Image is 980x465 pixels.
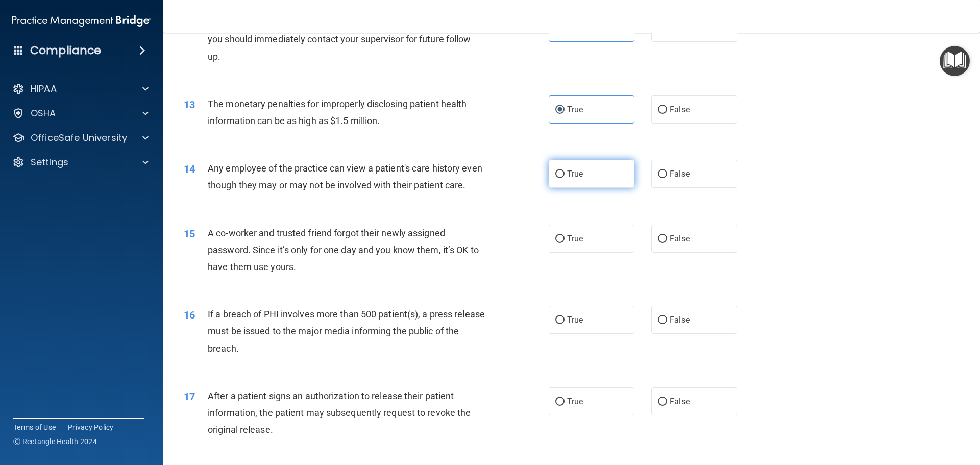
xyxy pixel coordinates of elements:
[208,99,467,126] span: The monetary penalties for improperly disclosing patient health information can be as high as $1....
[12,132,149,144] a: OfficeSafe University
[13,436,97,447] span: Ⓒ Rectangle Health 2024
[208,163,482,190] span: Any employee of the practice can view a patient's care history even though they may or may not be...
[208,390,471,435] span: After a patient signs an authorization to release their patient information, the patient may subs...
[658,398,667,406] input: False
[184,309,195,321] span: 16
[184,163,195,175] span: 14
[184,390,195,403] span: 17
[31,83,57,95] p: HIPAA
[658,106,667,114] input: False
[30,43,101,58] h4: Compliance
[31,107,56,119] p: OSHA
[555,398,565,406] input: True
[670,169,690,179] span: False
[555,235,565,243] input: True
[567,105,583,114] span: True
[567,234,583,243] span: True
[670,234,690,243] span: False
[803,393,968,433] iframe: Drift Widget Chat Controller
[940,46,970,76] button: Open Resource Center
[31,132,127,144] p: OfficeSafe University
[12,11,151,31] img: PMB logo
[31,156,68,168] p: Settings
[567,169,583,179] span: True
[670,315,690,325] span: False
[555,106,565,114] input: True
[555,316,565,324] input: True
[567,315,583,325] span: True
[670,397,690,406] span: False
[658,316,667,324] input: False
[658,170,667,178] input: False
[184,99,195,111] span: 13
[555,170,565,178] input: True
[670,105,690,114] span: False
[12,156,149,168] a: Settings
[12,83,149,95] a: HIPAA
[12,107,149,119] a: OSHA
[567,397,583,406] span: True
[208,228,479,272] span: A co-worker and trusted friend forgot their newly assigned password. Since it’s only for one day ...
[13,422,56,432] a: Terms of Use
[184,228,195,240] span: 15
[208,17,484,61] span: If you suspect that someone is violating the practice's privacy policy you should immediately con...
[658,235,667,243] input: False
[208,309,485,353] span: If a breach of PHI involves more than 500 patient(s), a press release must be issued to the major...
[68,422,114,432] a: Privacy Policy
